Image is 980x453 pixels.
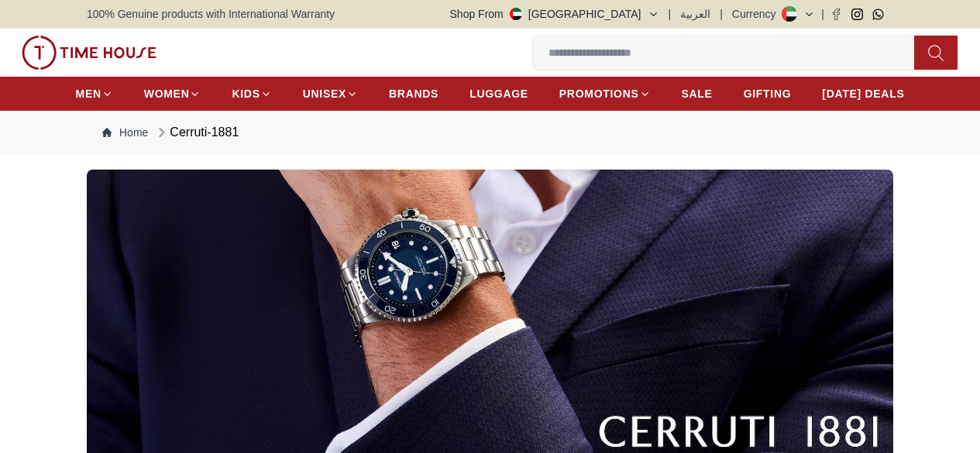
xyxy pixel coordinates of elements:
span: LUGGAGE [469,86,528,101]
span: BRANDS [389,86,438,101]
span: SALE [682,86,713,101]
span: | [821,6,824,22]
span: UNISEX [303,86,346,101]
a: BRANDS [389,80,438,108]
a: MEN [76,80,113,108]
span: | [720,6,723,22]
a: Instagram [851,9,863,20]
a: [DATE] DEALS [822,80,904,108]
a: GIFTING [744,80,792,108]
div: Cerruti-1881 [154,123,239,142]
div: Currency [732,6,782,22]
a: UNISEX [303,80,358,108]
a: WOMEN [144,80,201,108]
img: ... [22,36,156,70]
span: 100% Genuine products with International Warranty [87,6,335,22]
span: WOMEN [144,86,190,101]
a: LUGGAGE [469,80,528,108]
button: Shop From[GEOGRAPHIC_DATA] [450,6,659,22]
span: | [669,6,672,22]
nav: Breadcrumb [87,111,893,154]
a: PROMOTIONS [559,80,651,108]
span: GIFTING [744,86,792,101]
span: PROMOTIONS [559,86,639,101]
a: SALE [682,80,713,108]
button: العربية [680,6,710,22]
span: MEN [76,86,101,101]
a: KIDS [232,80,271,108]
img: United Arab Emirates [510,8,522,20]
a: Facebook [830,9,842,20]
a: Home [102,125,148,140]
span: KIDS [232,86,260,101]
span: [DATE] DEALS [822,86,904,101]
a: Whatsapp [872,9,884,20]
